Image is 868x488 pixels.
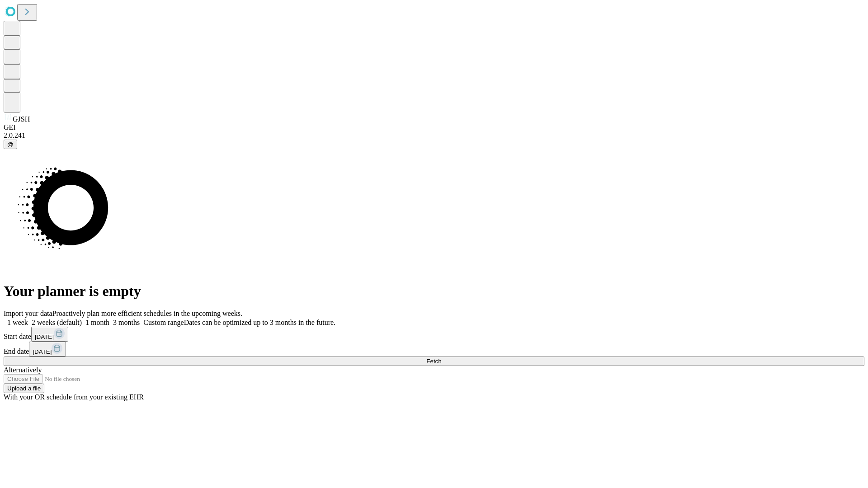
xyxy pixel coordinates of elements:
button: [DATE] [31,327,68,342]
span: [DATE] [33,348,52,355]
span: Fetch [426,358,441,365]
div: End date [4,342,864,357]
span: Dates can be optimized up to 3 months in the future. [184,319,335,326]
span: GJSH [13,115,30,123]
div: GEI [4,123,864,131]
div: 2.0.241 [4,131,864,140]
button: [DATE] [29,342,66,357]
span: 3 months [113,319,140,326]
button: Fetch [4,357,864,366]
span: 1 week [7,319,28,326]
span: @ [7,141,14,148]
button: Upload a file [4,384,44,393]
span: Alternatively [4,366,42,374]
span: Custom range [143,319,184,326]
span: With your OR schedule from your existing EHR [4,393,144,401]
span: [DATE] [35,333,54,340]
div: Start date [4,327,864,342]
span: Proactively plan more efficient schedules in the upcoming weeks. [52,310,242,317]
h1: Your planner is empty [4,283,864,300]
span: 2 weeks (default) [32,319,82,326]
button: @ [4,140,17,149]
span: Import your data [4,310,52,317]
span: 1 month [85,319,109,326]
